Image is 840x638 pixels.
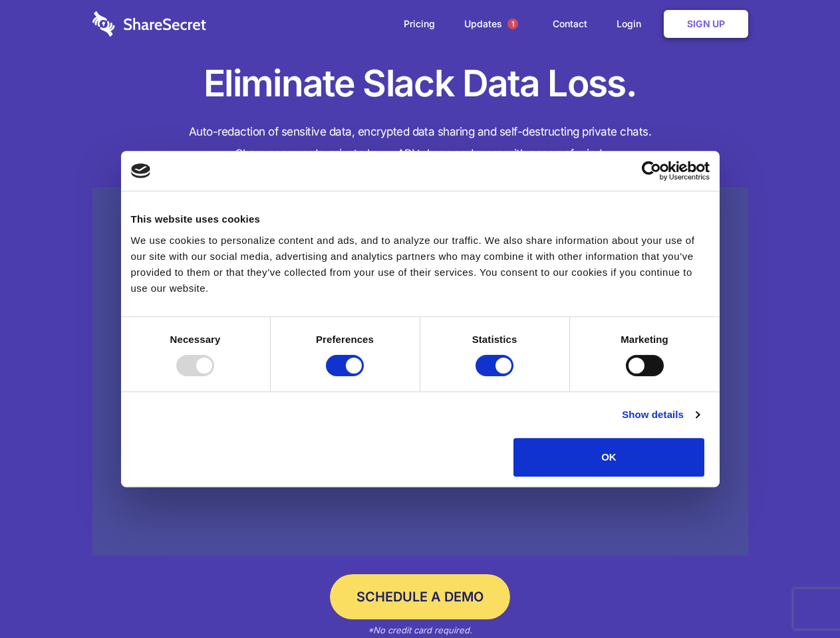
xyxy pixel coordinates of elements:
a: Contact [539,3,601,45]
a: Wistia video thumbnail [92,187,748,556]
h4: Auto-redaction of sensitive data, encrypted data sharing and self-destructing private chats. Shar... [92,121,748,165]
button: OK [513,438,704,477]
img: logo [131,163,151,178]
strong: Preferences [316,334,374,345]
div: We use cookies to personalize content and ads, and to analyze our traffic. We also share informat... [131,233,710,296]
em: *No credit card required. [368,625,472,635]
strong: Necessary [170,334,221,345]
span: 1 [507,19,518,29]
a: Usercentrics Cookiebot - opens in a new window [593,161,710,181]
strong: Marketing [621,334,668,345]
h1: Eliminate Slack Data Loss. [92,60,748,108]
div: This website uses cookies [131,211,710,227]
a: Schedule a Demo [330,574,510,619]
strong: Statistics [472,334,517,345]
a: Show details [622,407,699,423]
a: Sign Up [664,10,748,38]
a: Pricing [390,3,448,45]
a: Login [603,3,661,45]
img: logo-wordmark-white-trans-d4663122ce5f474addd5e946df7df03e33cb6a1c49d2221995e7729f52c070b2.svg [92,11,206,37]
